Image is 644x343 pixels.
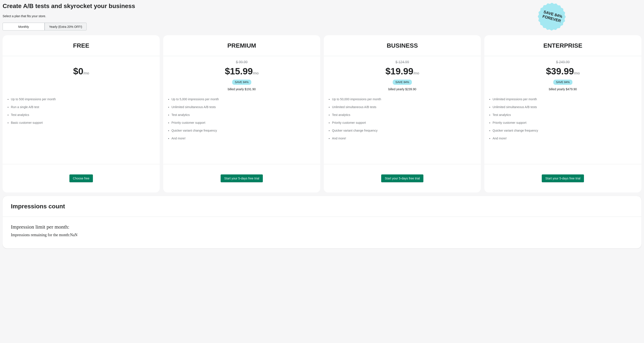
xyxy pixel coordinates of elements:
div: $ 124.99 [328,60,476,65]
li: Unlimited simultaneous A/B tests [332,105,476,109]
span: /mo [83,71,89,75]
li: Quicker variant change frequency [332,128,476,133]
li: Quicker variant change frequency [171,128,316,133]
p: Impressions remaining for the month: NaN [11,233,637,237]
div: PREMIUM [227,42,256,49]
li: Up to 5,000 impressions per month [171,97,316,101]
div: Create A/B tests and skyrocket your business [3,3,534,10]
li: Priority customer support [171,120,316,125]
div: Yearly (Extra 20% OFF!) [45,23,87,30]
li: And more! [493,136,637,141]
span: /mo [413,71,419,75]
span: Start your 5-days free trial [224,177,259,180]
li: Priority customer support [493,120,637,125]
span: Start your 5-days free trial [545,177,580,180]
li: Test analytics [332,113,476,117]
span: $ 19.99 [385,66,413,76]
div: SAVE 84% [553,80,573,85]
li: Unlimited impressions per month [493,97,637,101]
div: Select a plan that fits your store. [3,14,534,18]
div: billed yearly $191.90 [168,87,316,91]
li: Up to 500 impressions per month [11,97,155,101]
button: Choose free [69,174,93,182]
div: ENTERPRISE [543,42,582,49]
div: FREE [73,42,89,49]
div: $ 249.99 [489,60,637,65]
div: Monthly [3,23,45,30]
span: $ 39.99 [546,66,574,76]
li: And more! [171,136,316,141]
li: Test analytics [171,113,316,117]
div: SAVE 84% [232,80,252,85]
li: Priority customer support [332,120,476,125]
p: Impression limit per month: [11,224,637,230]
div: BUSINESS [387,42,418,49]
li: Test analytics [11,113,155,117]
li: Up to 50,000 impressions per month [332,97,476,101]
div: SAVE 84% [393,80,412,85]
li: And more! [332,136,476,141]
iframe: chat widget [4,326,18,339]
span: Save 84% Forever [539,9,566,24]
li: Test analytics [493,113,637,117]
span: $ 15.99 [225,66,253,76]
li: Quicker variant change frequency [493,128,637,133]
li: Unlimited simultaneous A/B tests [493,105,637,109]
div: Impressions count [11,203,65,210]
span: $ 0 [73,66,83,76]
button: Start your 5-days free trial [381,174,423,182]
button: Start your 5-days free trial [221,174,263,182]
img: Save 84% Forever [538,3,566,31]
li: Unlimited simultaneous A/B tests [171,105,316,109]
span: /mo [574,71,580,75]
li: Run a single A/B test [11,105,155,109]
span: /mo [253,71,259,75]
div: billed yearly $239.90 [328,87,476,91]
div: $ 99.99 [168,60,316,65]
li: Basic customer support [11,120,155,125]
button: Start your 5-days free trial [542,174,584,182]
span: Choose free [73,177,89,180]
span: Start your 5-days free trial [385,177,420,180]
div: billed yearly $479.90 [489,87,637,91]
